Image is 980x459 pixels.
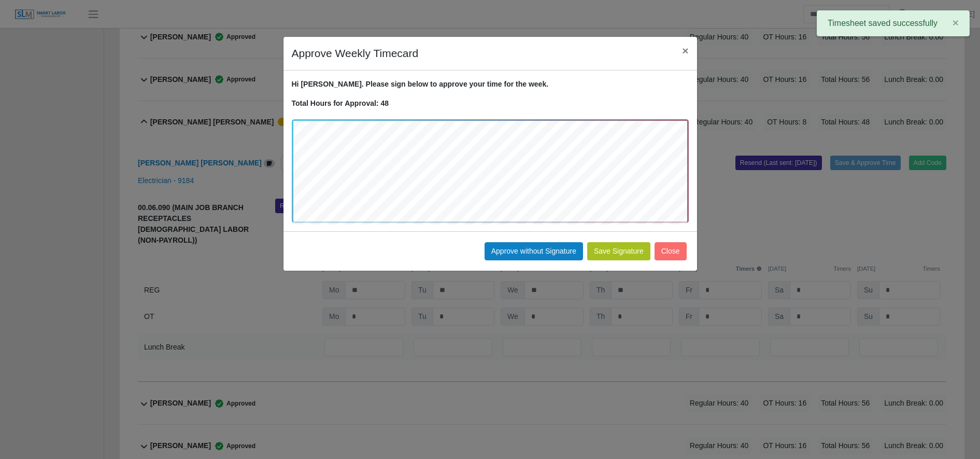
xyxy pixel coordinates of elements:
button: Approve without Signature [485,242,583,260]
strong: Total Hours for Approval: 48 [292,99,389,107]
button: Close [655,242,687,260]
div: Timesheet saved successfully [817,10,970,36]
span: × [953,17,959,29]
button: Save Signature [587,242,650,260]
button: Close [674,37,697,64]
h4: Approve Weekly Timecard [292,45,419,62]
span: × [682,45,688,57]
strong: Hi [PERSON_NAME]. Please sign below to approve your time for the week. [292,80,549,88]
